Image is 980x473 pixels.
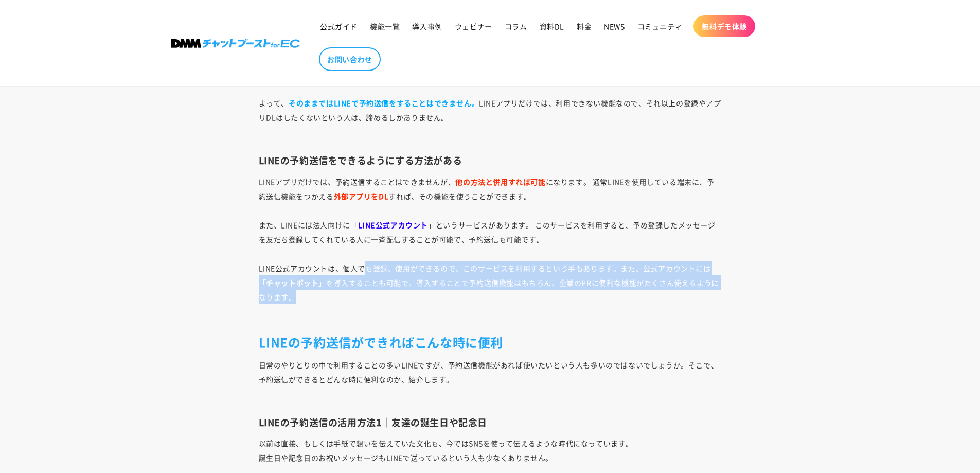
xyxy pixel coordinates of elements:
[455,177,545,187] strong: 他の方法と併用すれば可能
[259,436,722,465] p: 以前は直接、もしくは手紙で想いを伝えていた文化も、今ではSNSを使って伝えるような時代になっています。 誕生日や記念日のお祝いメッセージもLINEで送っているという人も少なくありません。
[577,22,592,31] span: 料金
[370,22,400,31] span: 機能一覧
[406,15,448,37] a: 導入事例
[327,55,372,64] span: お問い合わせ
[259,174,722,319] p: LINEアプリだけでは、予約送信することはできませんが、 になります。 通常LINEを使用している端末に、予約送信機能をつかえる すれば、その機能を使うことができます。 また、LINEには法人向...
[449,15,498,37] a: ウェビナー
[412,22,442,31] span: 導入事例
[289,98,479,108] strong: そのままではLINEで予約送信をすることはできません。
[498,15,533,37] a: コラム
[364,15,406,37] a: 機能一覧
[604,22,625,31] span: NEWS
[571,15,598,37] a: 料金
[259,358,722,401] p: 日常のやりとりの中で利用することの多いLINEですが、予約送信機能があれば使いたいという人も多いのではないでしょうか。そこで、予約送信ができるとどんな時に便利なのか、紹介します。
[259,52,722,139] p: LINEアプリで使える機能は、リアルタイムでのメッセージの送受信、ファイルの送受信、タイムラインの投稿が主で、メッセージの予約送信機能はありません。 よって、 LINEアプリだけでは、利用できな...
[171,39,300,48] img: 株式会社DMM Boost
[259,334,722,350] h2: LINEの予約送信ができればこんな時に便利
[631,15,689,37] a: コミュニティ
[334,191,389,201] strong: 外部アプリをDL
[259,416,722,428] h3: LINEの予約送信の活用方法1｜友達の誕生日や記念日
[358,220,429,230] strong: LINE公式アカウント
[540,22,564,31] span: 資料DL
[259,154,722,166] h3: LINEの予約送信をできるようにする方法がある
[266,277,318,288] strong: チャットボット
[702,22,747,31] span: 無料デモ体験
[693,15,755,37] a: 無料デモ体験
[533,15,571,37] a: 資料DL
[505,22,527,31] span: コラム
[598,15,631,37] a: NEWS
[320,22,358,31] span: 公式ガイド
[637,22,683,31] span: コミュニティ
[319,47,381,71] a: お問い合わせ
[455,22,492,31] span: ウェビナー
[314,15,364,37] a: 公式ガイド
